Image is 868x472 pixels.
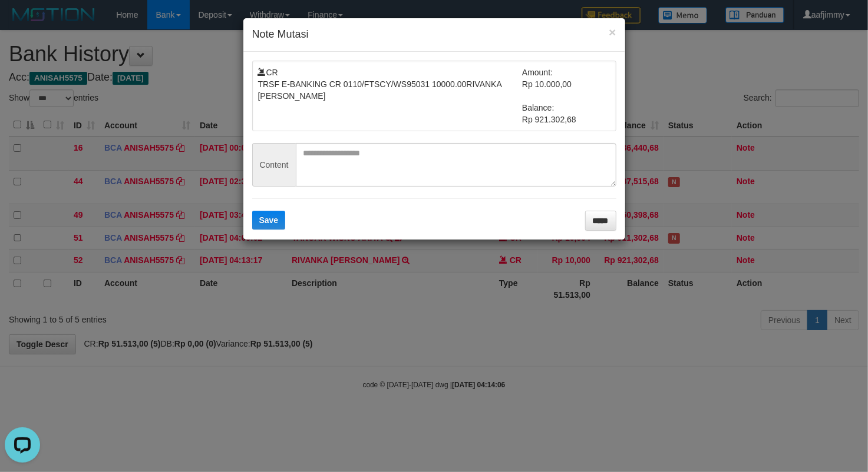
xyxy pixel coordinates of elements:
[252,211,286,230] button: Save
[609,26,616,38] button: ×
[5,5,40,40] button: Open LiveChat chat widget
[259,215,279,225] span: Save
[252,27,616,42] h4: Note Mutasi
[522,67,610,125] td: Amount: Rp 10.000,00 Balance: Rp 921.302,68
[252,143,296,187] span: Content
[258,67,523,125] td: CR TRSF E-BANKING CR 0110/FTSCY/WS95031 10000.00RIVANKA [PERSON_NAME]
